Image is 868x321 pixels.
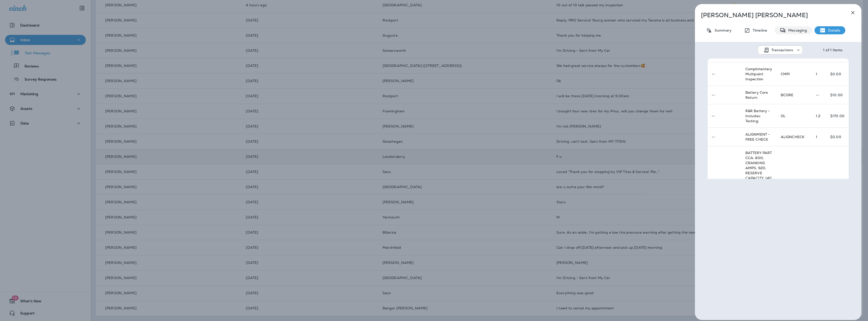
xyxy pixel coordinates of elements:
p: -- [816,93,822,97]
span: ALIGNCHECK [781,135,804,139]
p: Messaging [786,28,807,32]
p: $0.00 [830,72,845,76]
p: Summary [712,28,731,32]
span: 1.2 [816,114,820,118]
span: BATTERY PART CCA: 800; CRANKING AMPS: 920; RESERVE CAPACITY: 140 / VEHICLE COMPUTER SYS MUST BE R... [745,151,773,226]
span: 1 [816,72,817,76]
p: $10.00 [830,93,845,97]
p: -- [712,93,737,97]
p: [PERSON_NAME] [PERSON_NAME] [701,12,839,19]
div: 1 of 1 Items [823,48,843,52]
span: CMPI [781,72,790,76]
p: $170.00 [830,114,845,118]
p: Details [826,28,840,32]
span: R&R Battery - Includes: Testing; [745,109,770,123]
span: Battery Core Return [745,90,768,100]
span: BCORE [781,93,794,97]
p: Transactions [771,48,793,52]
span: OL [781,114,785,118]
p: $0.00 [830,135,845,139]
p: -- [712,135,737,139]
span: Complimentary Multipoint Inspection [745,67,772,81]
span: 1 [816,135,817,139]
p: -- [712,114,737,118]
span: ALIGNMENT - FREE CHECK [745,132,770,142]
p: -- [712,72,737,76]
p: Timeline [750,28,767,32]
